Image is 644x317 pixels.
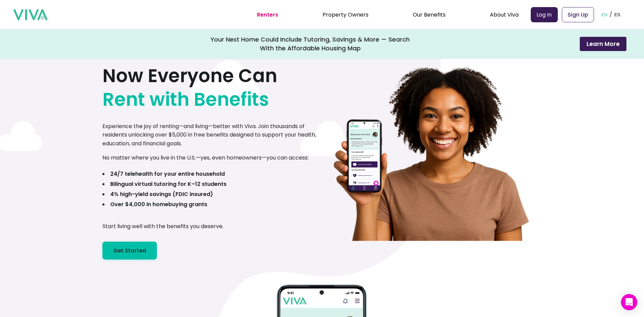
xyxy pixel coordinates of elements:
b: 4% high-yield savings (FDIC insured) [110,190,213,198]
h1: Now Everyone Can [102,64,277,111]
div: Your Next Home Could Include Tutoring, Savings & More — Search With the Affordable Housing Map [211,35,410,53]
span: Rent with Benefits [102,88,269,111]
button: EN [599,4,610,25]
p: No matter where you live in the U.S.—yes, even homeowners—you can access: [102,153,309,162]
a: Log In [531,7,558,22]
p: Start living well with the benefits you deserve. [102,222,223,231]
b: Over $4,000 in homebuying grants [110,200,207,208]
a: Renters [257,11,278,19]
button: Learn More [580,37,626,51]
div: Open Intercom Messenger [621,294,637,310]
button: ES [612,4,622,25]
a: Get Started [102,242,157,260]
a: Sign Up [562,7,594,22]
div: About Viva [490,6,519,23]
div: Our Benefits [413,6,446,23]
p: Experience the joy of renting—and living—better with Viva. Join thousands of residents unlocking ... [102,122,322,148]
a: Property Owners [323,11,368,19]
img: Smiling person holding a phone with Viva app [331,61,533,242]
p: / [610,9,612,20]
b: 24/7 telehealth for your entire household [110,170,225,178]
img: viva [14,9,47,21]
b: Bilingual virtual tutoring for K–12 students [110,180,226,188]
